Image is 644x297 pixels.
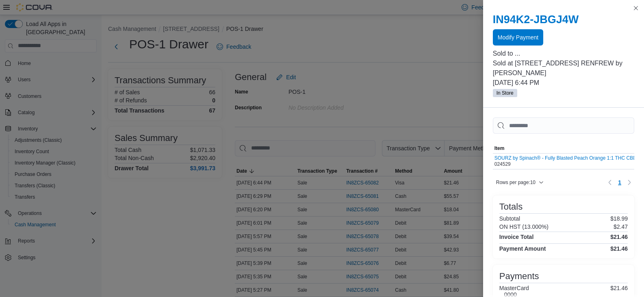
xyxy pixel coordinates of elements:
input: This is a search bar. As you type, the results lower in the page will automatically filter. [493,117,634,134]
span: In Store [493,89,517,97]
h4: $21.46 [610,245,628,252]
h4: Payment Amount [499,245,546,252]
h6: Subtotal [499,215,520,222]
h6: MasterCard [499,285,529,291]
p: [DATE] 6:44 PM [493,78,634,88]
p: $18.99 [610,215,628,222]
span: Rows per page : 10 [496,179,536,186]
h6: ON HST (13.000%) [499,223,549,230]
p: Sold at [STREET_ADDRESS] RENFREW by [PERSON_NAME] [493,59,634,78]
button: Previous page [605,178,615,187]
span: In Store [497,89,514,97]
span: Item [494,145,505,152]
h3: Payments [499,271,539,281]
h3: Totals [499,202,523,212]
nav: Pagination for table: MemoryTable from EuiInMemoryTable [605,176,634,189]
button: Modify Payment [493,29,543,46]
h2: IN94K2-JBGJ4W [493,13,634,26]
span: 1 [618,178,621,186]
p: Sold to ... [493,49,634,59]
button: Next page [624,178,634,187]
button: Page 1 of 1 [615,176,624,189]
button: Close this dialog [631,3,641,13]
ul: Pagination for table: MemoryTable from EuiInMemoryTable [615,176,624,189]
button: Rows per page:10 [493,178,547,187]
span: Modify Payment [498,33,538,41]
p: $2.47 [614,223,628,230]
h4: $21.46 [610,234,628,240]
h4: Invoice Total [499,234,534,240]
